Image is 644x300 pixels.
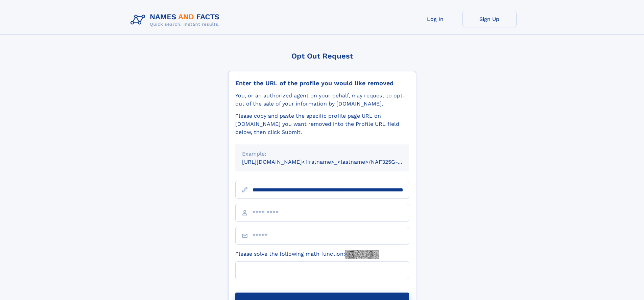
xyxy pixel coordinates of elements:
[242,150,402,158] div: Example:
[408,11,462,27] a: Log In
[235,79,409,87] div: Enter the URL of the profile you would like removed
[128,11,225,29] img: Logo Names and Facts
[462,11,517,27] a: Sign Up
[242,159,422,165] small: [URL][DOMAIN_NAME]<firstname>_<lastname>/NAF325G-xxxxxxxx
[235,250,379,259] label: Please solve the following math function:
[228,52,416,60] div: Opt Out Request
[235,112,409,136] div: Please copy and paste the specific profile page URL on [DOMAIN_NAME] you want removed into the Pr...
[235,92,409,108] div: You, or an authorized agent on your behalf, may request to opt-out of the sale of your informatio...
